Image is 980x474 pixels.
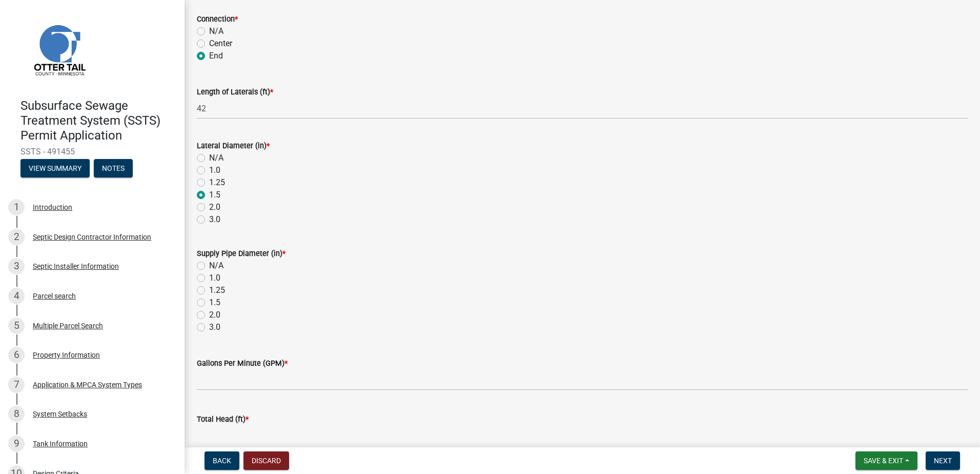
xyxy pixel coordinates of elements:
label: 2.0 [209,309,220,321]
img: Otter Tail County, Minnesota [21,11,97,88]
label: 1.5 [209,297,220,309]
div: Multiple Parcel Search [33,322,103,329]
label: N/A [209,152,223,164]
div: Application & MPCA System Types [33,381,142,388]
label: 3.0 [209,213,220,226]
button: Save & Exit [855,451,917,470]
div: 4 [8,288,25,304]
label: Supply Pipe Diameter (in) [197,250,285,258]
div: 6 [8,347,25,363]
div: System Setbacks [33,410,87,418]
div: 1 [8,199,25,215]
div: 9 [8,436,25,452]
wm-modal-confirm: Summary [21,165,90,173]
label: Connection [197,16,238,23]
button: Back [205,451,239,470]
h4: Subsurface Sewage Treatment System (SSTS) Permit Application [21,98,176,143]
div: Property Information [33,351,100,359]
label: 1.25 [209,284,225,297]
div: Tank Information [33,440,88,447]
div: Septic Installer Information [33,263,119,270]
div: 2 [8,229,25,245]
span: Back [213,457,231,465]
button: Discard [243,451,289,470]
div: 3 [8,258,25,274]
label: Center [209,37,232,50]
label: End [209,50,223,62]
label: Lateral Diameter (in) [197,143,270,150]
label: 3.0 [209,321,220,333]
span: Save & Exit [864,457,903,465]
label: 2.0 [209,201,220,213]
label: 1.25 [209,176,225,189]
span: SSTS - 491455 [21,147,164,156]
label: 1.0 [209,272,220,284]
div: 8 [8,406,25,422]
div: Introduction [33,204,72,211]
label: N/A [209,25,223,37]
wm-modal-confirm: Notes [94,165,133,173]
button: Next [926,451,960,470]
label: N/A [209,260,223,272]
label: 1.5 [209,189,220,201]
label: 1.0 [209,164,220,176]
button: View Summary [21,159,90,177]
div: Septic Design Contractor Information [33,233,151,241]
span: Next [934,457,952,465]
div: Parcel search [33,292,76,300]
label: Gallons Per Minute (GPM) [197,360,288,367]
label: Length of Laterals (ft) [197,89,273,96]
div: 5 [8,318,25,334]
button: Notes [94,159,133,177]
div: 7 [8,377,25,393]
label: Total Head (ft) [197,416,249,423]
